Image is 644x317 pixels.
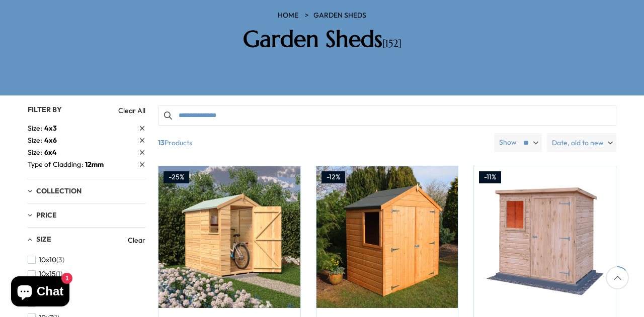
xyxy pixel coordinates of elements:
div: -11% [479,171,501,183]
span: (3) [56,256,64,264]
span: (1) [56,270,62,278]
inbox-online-store-chat: Shopify online store chat [8,276,72,309]
input: Search products [158,105,616,126]
div: -25% [164,171,189,183]
span: Filter By [28,105,62,114]
h2: Garden Sheds [179,26,465,53]
span: Size [36,235,51,244]
span: 10x15 [39,270,56,278]
a: Clear All [118,105,145,116]
label: Date, old to new [547,133,616,152]
span: Date, old to new [552,133,604,152]
span: Size [28,147,44,158]
span: [152] [382,37,401,50]
span: Price [36,210,57,220]
b: 13 [158,133,165,152]
span: 4x6 [44,136,57,145]
div: -12% [321,171,345,183]
a: HOME [278,11,298,21]
label: Show [499,138,517,148]
span: Collection [36,186,82,195]
a: Clear [128,235,145,245]
span: Size [28,135,44,146]
a: Garden Sheds [313,11,366,21]
span: Type of Cladding [28,159,85,170]
span: 6x4 [44,148,57,157]
span: Size [28,123,44,134]
button: 10x10 [28,253,64,267]
span: 12mm [85,160,104,169]
img: Shire Pent 6x4 12mm interlock Clad wooden Shed - Best Shed [474,166,616,308]
span: Products [154,133,490,152]
button: 10x15 [28,267,62,281]
span: 10x10 [39,256,56,264]
span: 4x3 [44,124,57,133]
